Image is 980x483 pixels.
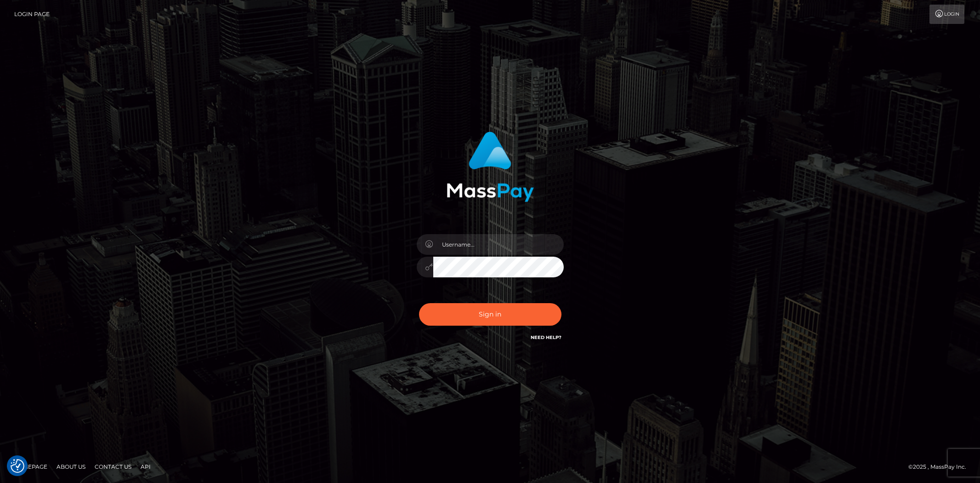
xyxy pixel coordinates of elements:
[419,303,561,326] button: Sign in
[447,132,534,202] img: MassPay Login
[14,5,50,24] a: Login Page
[908,462,973,472] div: © 2025 , MassPay Inc.
[91,460,135,474] a: Contact Us
[53,460,89,474] a: About Us
[929,5,964,24] a: Login
[531,334,561,340] a: Need Help?
[137,460,154,474] a: API
[11,459,24,473] button: Consent Preferences
[10,460,51,474] a: Homepage
[11,459,24,473] img: Revisit consent button
[433,234,564,255] input: Username...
